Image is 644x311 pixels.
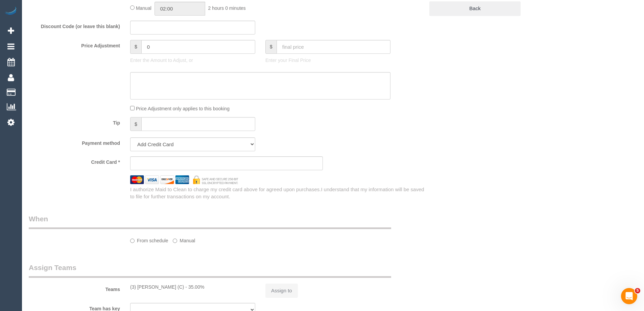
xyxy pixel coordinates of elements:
a: Back [429,1,521,16]
input: final price [277,40,390,54]
input: From schedule [130,239,135,243]
iframe: Secure card payment input frame [136,160,317,166]
legend: Assign Teams [29,263,391,278]
label: Manual [173,235,195,244]
legend: When [29,214,391,229]
img: Automaid Logo [4,7,18,16]
div: I authorize Maid to Clean to charge my credit card above for agreed upon purchases. [125,186,429,200]
span: 2 hours 0 minutes [208,5,246,11]
label: Discount Code (or leave this blank) [24,21,125,30]
span: $ [265,40,277,54]
iframe: Intercom live chat [621,288,637,304]
div: (3) [PERSON_NAME] (C) - 35.00% [130,284,255,290]
p: Enter your Final Price [265,57,390,64]
label: Teams [24,284,125,293]
label: From schedule [130,235,168,244]
label: Credit Card * [24,156,125,165]
p: Enter the Amount to Adjust, or [130,57,255,64]
input: Manual [173,239,177,243]
img: credit cards [125,175,243,184]
label: Tip [24,117,125,126]
span: $ [130,40,141,54]
label: Payment method [24,137,125,147]
span: $ [130,117,141,131]
span: 5 [635,288,640,293]
label: Price Adjustment [24,40,125,49]
span: Price Adjustment only applies to this booking [136,106,230,111]
span: Manual [136,5,151,11]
